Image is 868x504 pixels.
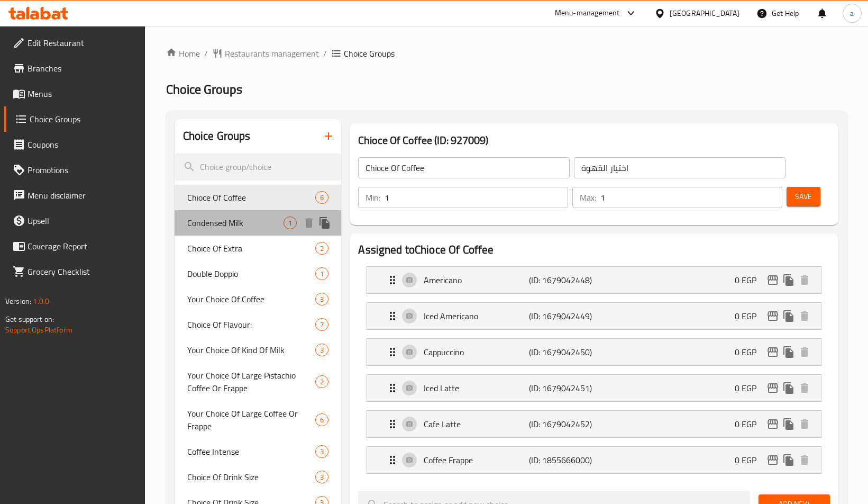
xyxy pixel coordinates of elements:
div: Expand [367,447,821,473]
button: delete [797,380,812,396]
span: 3 [316,294,328,304]
span: 1.0.0 [33,294,49,308]
a: Upsell [4,208,145,233]
button: edit [765,272,781,288]
a: Restaurants management [212,47,319,60]
div: Choices [315,191,328,204]
span: Choice Groups [344,47,395,60]
div: Choices [315,318,328,331]
span: Upsell [28,214,136,227]
span: Your Choice Of Kind Of Milk [187,344,316,356]
div: Choices [284,217,297,229]
span: Restaurants management [225,47,319,60]
div: Your Choice Of Coffee3 [175,286,342,312]
span: Choice Groups [166,77,242,101]
span: Coffee Intense [187,445,316,458]
p: Max: [580,191,596,204]
button: delete [797,308,812,324]
a: Edit Restaurant [4,30,145,56]
div: Choices [315,375,328,388]
div: Expand [367,303,821,329]
p: Cappuccino [424,346,528,358]
li: / [323,47,327,60]
a: Support.OpsPlatform [5,323,72,337]
div: Choices [315,267,328,280]
button: duplicate [317,215,333,231]
li: Expand [358,334,830,370]
li: Expand [358,262,830,298]
p: 0 EGP [735,310,765,322]
span: Choice Groups [30,113,136,125]
div: Expand [367,267,821,293]
span: 1 [316,269,328,279]
span: Get support on: [5,312,54,326]
p: Min: [366,191,380,204]
p: 0 EGP [735,346,765,358]
span: 6 [316,415,328,425]
a: Menu disclaimer [4,183,145,208]
span: Grocery Checklist [28,265,136,278]
button: duplicate [781,416,797,432]
div: Your Choice Of Large Pistachio Coffee Or Frappe2 [175,363,342,401]
a: Coverage Report [4,233,145,259]
span: Choice Of Flavour: [187,318,316,331]
span: Branches [28,62,136,75]
p: Cafe Latte [424,418,528,430]
a: Choice Groups [4,106,145,132]
span: Choice Of Drink Size [187,471,316,483]
div: Menu-management [555,7,620,20]
p: Iced Latte [424,382,528,394]
a: Branches [4,56,145,81]
nav: breadcrumb [166,47,847,60]
h2: Choice Groups [183,128,251,144]
span: Save [795,190,812,203]
button: duplicate [781,380,797,396]
div: Expand [367,411,821,437]
button: duplicate [781,308,797,324]
div: Chioce Of Coffee6 [175,185,342,210]
div: Choices [315,293,328,305]
div: Choices [315,445,328,458]
div: Choice Of Drink Size3 [175,464,342,490]
span: Your Choice Of Coffee [187,293,316,305]
span: 7 [316,320,328,330]
span: Your Choice Of Large Coffee Or Frappe [187,407,316,433]
button: edit [765,380,781,396]
a: Coupons [4,132,145,157]
a: Menus [4,81,145,106]
li: / [204,47,208,60]
span: Promotions [28,164,136,176]
button: edit [765,344,781,360]
h3: Chioce Of Coffee (ID: 927009) [358,132,830,149]
p: (ID: 1679042451) [529,382,599,394]
p: 0 EGP [735,382,765,394]
span: 1 [284,218,296,228]
span: Double Doppio [187,267,316,280]
li: Expand [358,370,830,406]
p: 0 EGP [735,274,765,286]
button: edit [765,308,781,324]
button: delete [797,416,812,432]
button: delete [301,215,317,231]
span: Coupons [28,138,136,151]
p: (ID: 1679042452) [529,418,599,430]
div: Choices [315,413,328,426]
p: (ID: 1855666000) [529,454,599,466]
input: search [175,154,342,181]
div: Double Doppio1 [175,261,342,286]
span: Condensed Milk [187,217,284,229]
button: duplicate [781,452,797,468]
a: Home [166,47,200,60]
button: delete [797,344,812,360]
p: 0 EGP [735,418,765,430]
p: 0 EGP [735,454,765,466]
p: (ID: 1679042449) [529,310,599,322]
div: Coffee Intense3 [175,439,342,464]
span: 3 [316,472,328,482]
p: (ID: 1679042448) [529,274,599,286]
div: Condensed Milk1deleteduplicate [175,210,342,236]
button: duplicate [781,272,797,288]
button: delete [797,452,812,468]
div: Choice Of Flavour:7 [175,312,342,337]
p: Americano [424,274,528,286]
